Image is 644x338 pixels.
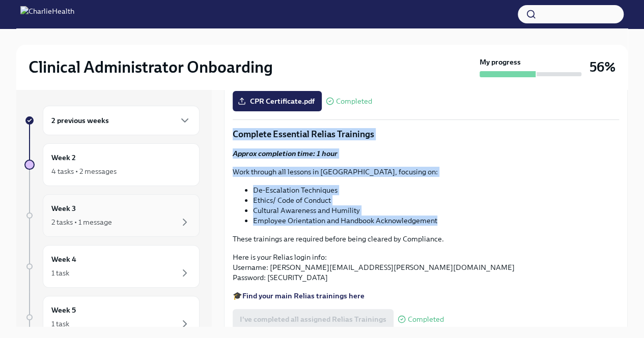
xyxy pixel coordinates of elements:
div: 4 tasks • 2 messages [51,166,117,176]
h2: Clinical Administrator Onboarding [29,57,273,77]
li: Ethics/ Code of Conduct [253,195,619,205]
a: Find your main Relias trainings here [242,291,365,300]
h3: 56% [590,58,615,76]
span: Completed [336,98,372,105]
h6: Week 3 [51,203,76,214]
div: 1 task [51,268,69,278]
p: Complete Essential Relias Trainings [233,128,619,140]
p: Work through all lessons in [GEOGRAPHIC_DATA], focusing on: [233,167,619,177]
div: 2 tasks • 1 message [51,217,112,227]
a: Week 24 tasks • 2 messages [24,143,200,186]
li: Cultural Awareness and Humility [253,205,619,216]
li: Employee Orientation and Handbook Acknowledgement [253,216,619,226]
strong: My progress [480,57,521,67]
p: These trainings are required before being cleared by Compliance. [233,234,619,244]
p: 🎓 [233,291,619,301]
a: Week 32 tasks • 1 message [24,194,200,237]
li: De-Escalation Techniques [253,185,619,195]
label: CPR Certificate.pdf [233,91,322,111]
span: CPR Certificate.pdf [240,96,315,106]
p: Here is your Relias login info: Username: [PERSON_NAME][EMAIL_ADDRESS][PERSON_NAME][DOMAIN_NAME] ... [233,252,619,283]
h6: Week 4 [51,254,76,265]
img: CharlieHealth [20,6,74,22]
a: Week 41 task [24,245,200,288]
div: 2 previous weeks [43,106,200,135]
span: Completed [408,316,444,323]
h6: 2 previous weeks [51,115,109,126]
strong: Approx completion time: 1 hour [233,149,338,158]
div: 1 task [51,319,69,329]
h6: Week 2 [51,152,76,163]
h6: Week 5 [51,304,76,316]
